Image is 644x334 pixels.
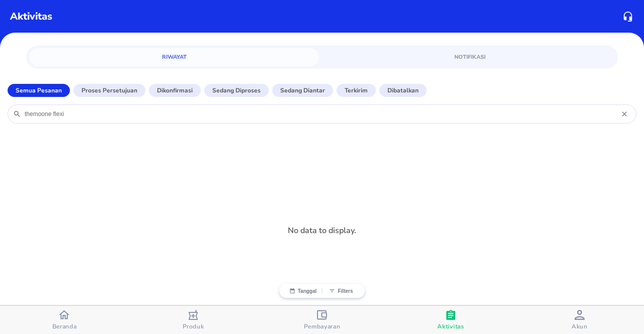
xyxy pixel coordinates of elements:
[129,306,258,334] button: Produk
[29,48,319,66] a: Riwayat
[73,84,145,97] button: Proses Persetujuan
[52,322,77,330] span: Beranda
[345,86,368,95] p: Terkirim
[280,86,325,95] p: Sedang diantar
[272,84,333,97] button: Sedang diantar
[284,288,322,294] button: Tanggal
[8,84,70,97] button: Semua Pesanan
[149,84,201,97] button: Dikonfirmasi
[322,288,360,294] button: Filters
[183,322,204,330] span: Produk
[10,9,52,24] p: Aktivitas
[331,52,609,62] span: Notifikasi
[337,84,376,97] button: Terkirim
[387,86,419,95] p: Dibatalkan
[572,322,588,330] span: Akun
[212,86,261,95] p: Sedang diproses
[26,45,618,66] div: simple tabs
[258,306,386,334] button: Pembayaran
[304,322,341,330] span: Pembayaran
[24,110,620,118] input: Cari nama produk, distributor, atau nomor faktur
[379,84,427,97] button: Dibatalkan
[35,52,313,62] span: Riwayat
[204,84,269,97] button: Sedang diproses
[82,86,137,95] p: Proses Persetujuan
[325,48,615,66] a: Notifikasi
[16,86,62,95] p: Semua Pesanan
[437,322,464,330] span: Aktivitas
[515,306,644,334] button: Akun
[157,86,193,95] p: Dikonfirmasi
[288,225,356,237] p: No data to display.
[386,306,515,334] button: Aktivitas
